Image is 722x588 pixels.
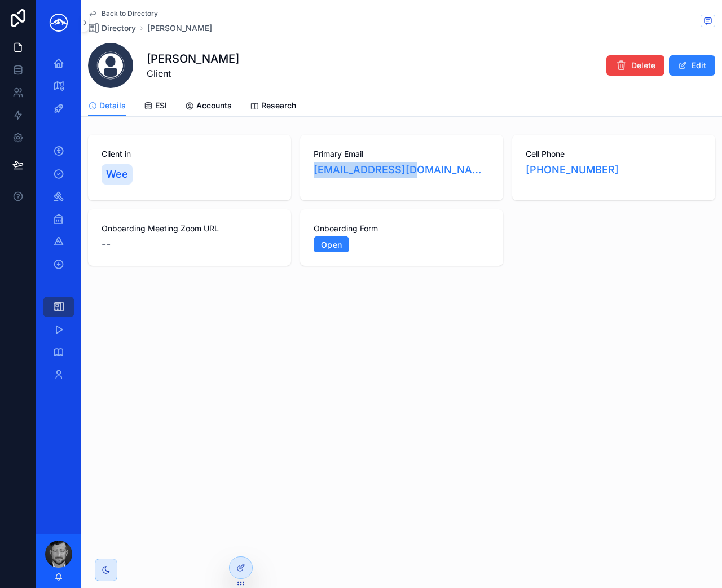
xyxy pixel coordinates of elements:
[88,9,158,18] a: Back to Directory
[185,95,232,118] a: Accounts
[196,100,232,111] span: Accounts
[45,14,72,32] img: App logo
[88,23,136,34] a: Directory
[526,148,702,160] span: Cell Phone
[144,95,167,118] a: ESI
[36,45,81,400] div: scrollable content
[526,162,619,178] a: [PHONE_NUMBER]
[102,148,278,160] span: Client in
[102,236,111,252] span: --
[88,95,126,117] a: Details
[631,60,655,71] span: Delete
[314,223,490,234] span: Onboarding Form
[314,162,490,178] a: [EMAIL_ADDRESS][DOMAIN_NAME]
[106,166,128,182] span: Wee
[147,67,239,80] span: Client
[261,100,296,111] span: Research
[99,100,126,111] span: Details
[102,9,158,18] span: Back to Directory
[669,55,715,76] button: Edit
[250,95,296,118] a: Research
[147,23,212,34] a: [PERSON_NAME]
[314,148,490,160] span: Primary Email
[606,55,664,76] button: Delete
[102,223,278,234] span: Onboarding Meeting Zoom URL
[314,236,349,253] a: Open
[155,100,167,111] span: ESI
[102,23,136,34] span: Directory
[102,164,133,185] a: Wee
[147,51,239,67] h1: [PERSON_NAME]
